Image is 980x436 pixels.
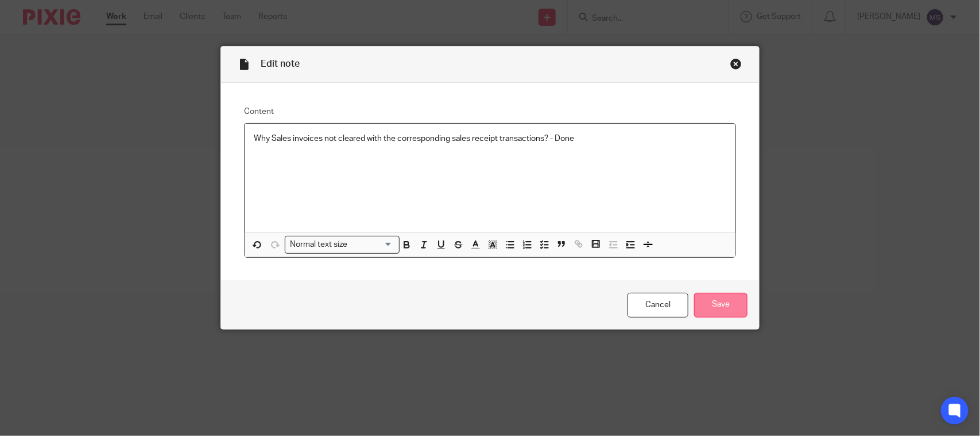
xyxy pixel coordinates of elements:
div: Search for option [285,236,400,254]
input: Save [694,293,747,318]
label: Content [244,106,736,117]
div: Close this dialog window [730,58,742,70]
span: Edit note [261,59,300,68]
span: Normal text size [288,239,350,251]
input: Search for option [351,239,393,251]
a: Cancel [627,293,688,318]
p: Why Sales invoices not cleared with the corresponding sales receipt transactions? - Done [254,133,726,144]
